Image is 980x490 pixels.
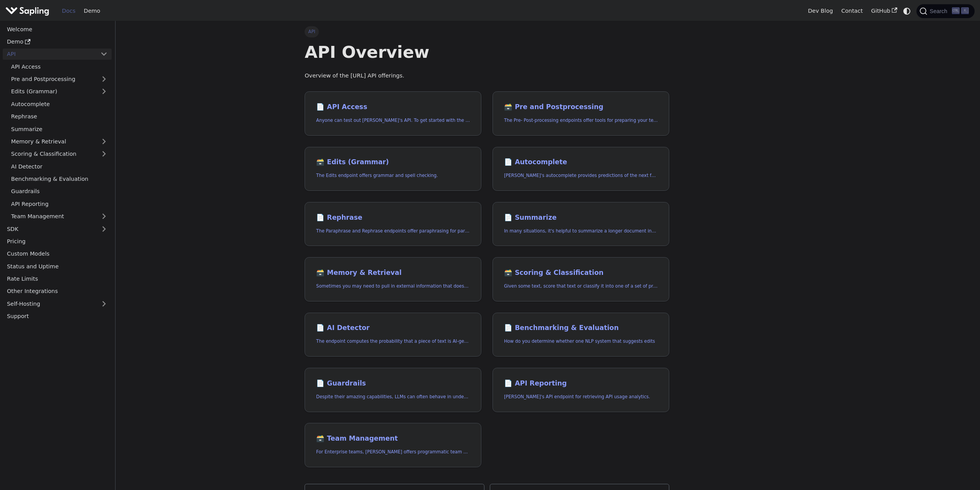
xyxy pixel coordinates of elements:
a: SDK [3,223,96,234]
h2: Benchmarking & Evaluation [504,324,658,332]
a: Pre and Postprocessing [7,74,112,85]
a: Edits (Grammar) [7,86,112,97]
h2: Summarize [504,214,658,222]
h1: API Overview [305,42,669,62]
a: Rephrase [7,111,112,122]
a: 📄️ RephraseThe Paraphrase and Rephrase endpoints offer paraphrasing for particular styles. [305,202,481,246]
a: 📄️ SummarizeIn many situations, it's helpful to summarize a longer document into a shorter, more ... [493,202,669,246]
p: For Enterprise teams, Sapling offers programmatic team provisioning and management. [316,448,470,456]
a: 📄️ API AccessAnyone can test out [PERSON_NAME]'s API. To get started with the API, simply: [305,91,481,136]
p: How do you determine whether one NLP system that suggests edits [504,338,658,345]
p: Overview of the [URL] API offerings. [305,71,669,81]
h2: Edits (Grammar) [316,158,470,167]
a: 🗃️ Team ManagementFor Enterprise teams, [PERSON_NAME] offers programmatic team provisioning and m... [305,423,481,467]
a: API Access [7,61,112,72]
a: Welcome [3,24,112,35]
a: Dev Blog [804,5,837,17]
a: Rate Limits [3,273,112,285]
kbd: K [961,7,969,14]
a: Team Management [7,211,112,222]
a: Other Integrations [3,286,112,297]
a: Self-Hosting [3,298,112,309]
a: Demo [3,36,112,47]
p: In many situations, it's helpful to summarize a longer document into a shorter, more easily diges... [504,227,658,235]
a: 🗃️ Pre and PostprocessingThe Pre- Post-processing endpoints offer tools for preparing your text d... [493,91,669,136]
a: Sapling.ai [5,5,52,17]
a: 🗃️ Scoring & ClassificationGiven some text, score that text or classify it into one of a set of p... [493,257,669,301]
nav: Breadcrumbs [305,26,669,37]
a: Pricing [3,236,112,247]
a: Autocomplete [7,98,112,109]
p: The Paraphrase and Rephrase endpoints offer paraphrasing for particular styles. [316,227,470,235]
a: Guardrails [7,186,112,197]
a: Status and Uptime [3,261,112,272]
p: The Edits endpoint offers grammar and spell checking. [316,172,470,179]
a: Summarize [7,123,112,135]
p: Sapling's autocomplete provides predictions of the next few characters or words [504,172,658,179]
h2: Pre and Postprocessing [504,103,658,111]
p: Given some text, score that text or classify it into one of a set of pre-specified categories. [504,283,658,290]
a: Custom Models [3,248,112,259]
h2: Memory & Retrieval [316,269,470,277]
button: Collapse sidebar category 'API' [96,49,112,60]
a: Scoring & Classification [7,148,112,160]
a: API [3,49,96,60]
h2: API Access [316,103,470,111]
h2: Autocomplete [504,158,658,167]
span: API [305,26,319,37]
p: Sapling's API endpoint for retrieving API usage analytics. [504,393,658,401]
a: Benchmarking & Evaluation [7,173,112,185]
a: 🗃️ Memory & RetrievalSometimes you may need to pull in external information that doesn't fit in t... [305,257,481,301]
a: Support [3,311,112,322]
a: 📄️ Benchmarking & EvaluationHow do you determine whether one NLP system that suggests edits [493,313,669,357]
a: 📄️ GuardrailsDespite their amazing capabilities, LLMs can often behave in undesired [305,368,481,412]
button: Expand sidebar category 'SDK' [96,223,112,234]
span: Search [927,8,952,14]
img: Sapling.ai [5,5,49,17]
h2: AI Detector [316,324,470,332]
button: Search (Ctrl+K) [916,4,974,18]
a: Contact [837,5,867,17]
button: Switch between dark and light mode (currently system mode) [901,5,913,17]
a: GitHub [867,5,901,17]
a: 📄️ API Reporting[PERSON_NAME]'s API endpoint for retrieving API usage analytics. [493,368,669,412]
p: Sometimes you may need to pull in external information that doesn't fit in the context size of an... [316,283,470,290]
a: 🗃️ Edits (Grammar)The Edits endpoint offers grammar and spell checking. [305,147,481,191]
a: AI Detector [7,161,112,172]
h2: Scoring & Classification [504,269,658,277]
h2: Rephrase [316,214,470,222]
a: 📄️ Autocomplete[PERSON_NAME]'s autocomplete provides predictions of the next few characters or words [493,147,669,191]
a: API Reporting [7,198,112,209]
p: Despite their amazing capabilities, LLMs can often behave in undesired [316,393,470,401]
h2: Guardrails [316,379,470,388]
p: Anyone can test out Sapling's API. To get started with the API, simply: [316,117,470,124]
p: The Pre- Post-processing endpoints offer tools for preparing your text data for ingestation as we... [504,117,658,124]
p: The endpoint computes the probability that a piece of text is AI-generated, [316,338,470,345]
h2: API Reporting [504,379,658,388]
h2: Team Management [316,434,470,443]
a: 📄️ AI DetectorThe endpoint computes the probability that a piece of text is AI-generated, [305,313,481,357]
a: Docs [58,5,80,17]
a: Demo [80,5,104,17]
a: Memory & Retrieval [7,136,112,147]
